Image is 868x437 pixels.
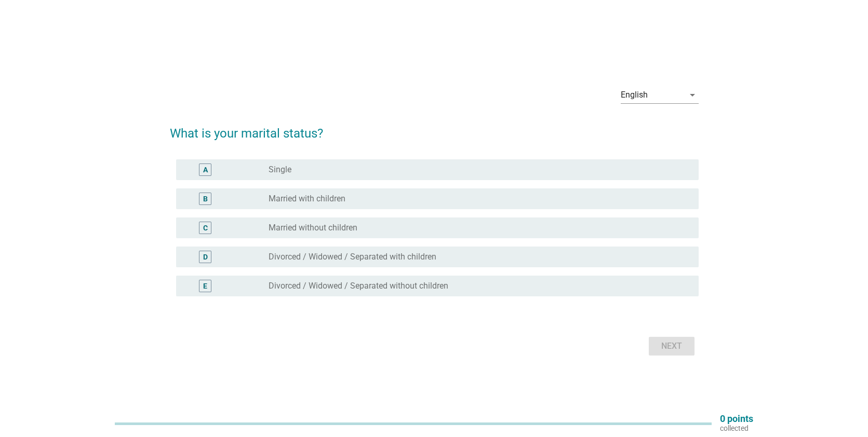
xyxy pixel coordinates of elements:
[170,114,699,143] h2: What is your marital status?
[686,89,699,101] i: arrow_drop_down
[269,165,291,175] label: Single
[269,281,448,291] label: Divorced / Widowed / Separated without children
[203,165,208,175] div: A
[269,223,357,233] label: Married without children
[203,223,208,234] div: C
[621,90,648,100] div: English
[720,424,753,433] p: collected
[720,414,753,424] p: 0 points
[203,194,208,204] div: B
[203,252,208,263] div: D
[203,281,207,292] div: E
[269,194,345,204] label: Married with children
[269,252,436,262] label: Divorced / Widowed / Separated with children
